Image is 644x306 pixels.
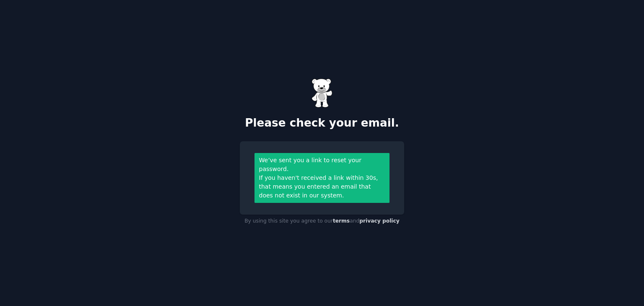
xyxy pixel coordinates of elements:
div: By using this site you agree to our and [240,215,404,228]
a: terms [333,218,350,224]
div: If you haven't received a link within 30s, that means you entered an email that does not exist in... [259,174,385,200]
img: Gummy Bear [312,78,332,108]
div: We’ve sent you a link to reset your password. [259,156,385,174]
h2: Please check your email. [240,117,404,130]
a: privacy policy [359,218,400,224]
